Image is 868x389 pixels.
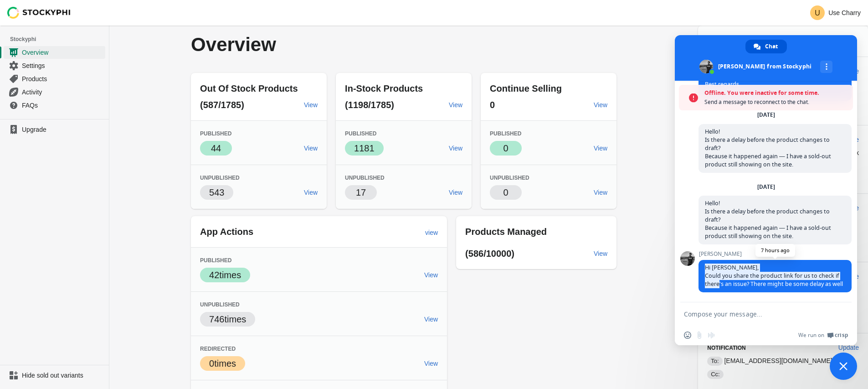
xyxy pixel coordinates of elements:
[745,40,787,53] a: Chat
[211,143,221,153] span: 44
[828,9,861,16] p: Use Charry
[590,97,611,113] a: View
[705,199,831,240] span: Hello! Is there a delay before the product changes to draft? Because it happened again — I have a...
[200,257,231,264] span: Published
[209,187,224,197] span: 543
[838,344,859,351] span: Update
[503,187,508,197] span: 0
[594,189,607,196] span: View
[22,61,103,70] span: Settings
[4,46,105,59] a: Overview
[449,145,462,152] span: View
[590,184,611,201] a: View
[200,100,244,110] span: (587/1785)
[707,356,859,366] p: [EMAIL_ADDRESS][DOMAIN_NAME]
[421,355,442,372] a: View
[594,101,607,109] span: View
[707,370,724,379] span: Cc:
[22,88,103,97] span: Activity
[465,249,514,259] span: (586/10000)
[830,353,857,380] a: Close chat
[425,229,438,236] span: view
[22,48,103,57] span: Overview
[707,357,722,366] span: To:
[4,72,105,85] a: Products
[4,99,105,112] a: FAQs
[4,59,105,72] a: Settings
[704,88,848,98] span: Offline. You were inactive for some time.
[200,301,240,308] span: Unpublished
[449,101,462,109] span: View
[345,100,394,110] span: (1198/1785)
[707,344,831,352] h3: Notification
[590,140,611,156] a: View
[684,332,691,339] span: Insert an emoji
[445,140,466,156] a: View
[684,302,830,325] textarea: Compose your message...
[503,143,508,153] span: 0
[200,83,298,93] span: Out Of Stock Products
[191,35,442,55] p: Overview
[345,130,376,137] span: Published
[421,267,442,283] a: View
[354,143,375,153] span: 1181
[445,184,466,201] a: View
[424,360,438,367] span: View
[200,346,236,352] span: Redirected
[4,85,105,99] a: Activity
[22,125,103,134] span: Upgrade
[356,186,366,199] p: 17
[22,371,103,380] span: Hide sold out variants
[209,270,241,280] span: 42 times
[594,145,607,152] span: View
[345,175,385,181] span: Unpublished
[10,35,109,44] span: Stockyphi
[424,316,438,323] span: View
[304,189,318,196] span: View
[421,224,442,241] a: view
[765,40,778,53] span: Chat
[705,128,831,168] span: Hello! Is there a delay before the product changes to draft? Because it happened again — I have a...
[490,130,521,137] span: Published
[449,189,462,196] span: View
[490,175,529,181] span: Unpublished
[810,5,825,20] span: Avatar with initials U
[22,74,103,83] span: Products
[300,184,321,201] a: View
[490,83,562,93] span: Continue Selling
[300,97,321,113] a: View
[705,264,843,288] span: Hi [PERSON_NAME], Could you share the product link for us to check if there's an issue? There mig...
[304,101,318,109] span: View
[490,100,495,110] span: 0
[200,130,231,137] span: Published
[209,314,246,324] span: 746 times
[704,98,848,107] span: Send a message to reconnect to the chat.
[7,7,71,19] img: Stockyphi
[345,83,423,93] span: In-Stock Products
[465,227,547,237] span: Products Managed
[200,227,253,237] span: App Actions
[798,332,824,339] span: We run on
[4,369,105,382] a: Hide sold out variants
[757,112,775,118] div: [DATE]
[445,97,466,113] a: View
[304,145,318,152] span: View
[594,250,607,257] span: View
[806,4,864,22] button: Avatar with initials UUse Charry
[798,332,848,339] a: We run onCrisp
[835,339,863,356] button: Update
[300,140,321,156] a: View
[424,271,438,279] span: View
[200,175,240,181] span: Unpublished
[835,332,848,339] span: Crisp
[421,311,442,327] a: View
[590,245,611,262] a: View
[22,101,103,110] span: FAQs
[699,251,852,257] span: [PERSON_NAME]
[757,184,775,190] div: [DATE]
[815,9,820,17] text: U
[4,123,105,136] a: Upgrade
[209,358,236,368] span: 0 times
